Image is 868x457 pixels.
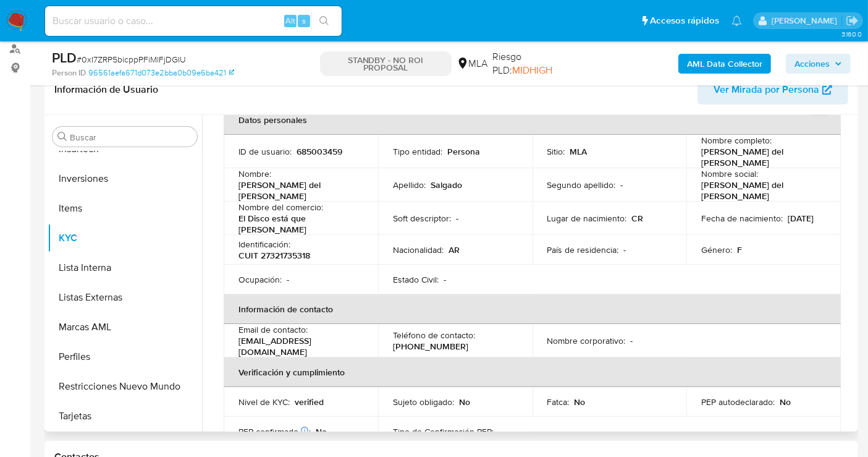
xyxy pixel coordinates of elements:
p: MLA [570,146,588,157]
p: Estado Civil : [393,274,439,285]
p: Nivel de KYC : [238,396,290,408]
p: Tipo de Confirmación PEP : [393,426,494,437]
button: KYC [48,223,202,253]
p: No [459,396,470,408]
p: Nacionalidad : [393,244,444,255]
button: Inversiones [48,164,202,194]
p: Nombre del comercio : [238,202,323,213]
button: AML Data Collector [678,54,771,74]
p: Persona [447,146,480,157]
p: Soft descriptor : [393,213,451,224]
p: Ocupación : [238,274,282,285]
span: Riesgo PLD: [493,50,583,77]
p: El Disco está que [PERSON_NAME] [238,213,358,235]
p: Email de contacto : [238,324,308,335]
p: STANDBY - NO ROI PROPOSAL [320,51,452,76]
button: Acciones [786,54,851,74]
b: Person ID [52,67,86,79]
span: 3.160.0 [841,29,862,39]
span: # 0xI7ZRP5bicppPFiMlFjDGIU [77,53,186,66]
h1: Información de Usuario [54,83,158,96]
p: ID de usuario : [238,146,292,157]
button: Perfiles [48,342,202,372]
p: PEP autodeclarado : [701,396,775,408]
p: - [456,213,458,224]
span: s [302,15,306,27]
b: PLD [52,48,77,67]
p: - [631,335,633,346]
a: Notificaciones [731,15,742,26]
span: MIDHIGH [513,63,553,77]
p: Nombre completo : [701,135,772,146]
p: Lugar de nacimiento : [547,213,627,224]
button: Buscar [57,132,67,142]
button: search-icon [311,12,337,30]
button: Listas Externas [48,283,202,312]
p: Género : [701,244,732,255]
p: - [444,274,446,285]
div: MLA [457,57,488,70]
p: Salgado [431,179,462,190]
p: CR [632,213,644,224]
input: Buscar [70,132,192,143]
p: PEP confirmado : [238,426,311,437]
a: Salir [846,14,859,27]
th: Información de contacto [224,294,841,324]
p: AR [449,244,460,255]
input: Buscar usuario o caso... [45,13,342,29]
span: Accesos rápidos [650,14,719,27]
th: Verificación y cumplimiento [224,357,841,387]
p: Teléfono de contacto : [393,330,475,341]
button: Items [48,194,202,223]
p: sandra.chabay@mercadolibre.com [772,15,841,27]
p: Apellido : [393,179,426,190]
p: Sitio : [547,146,565,157]
p: - [624,244,626,255]
p: [DATE] [788,213,814,224]
p: Nombre corporativo : [547,335,626,346]
p: - [499,426,501,437]
button: Ver Mirada por Persona [697,75,848,105]
p: Identificación : [238,239,290,250]
p: F [737,244,742,255]
a: 96561aefa671d073e2bba0b09e6ba421 [88,67,234,79]
p: No [316,426,327,437]
p: No [780,396,791,408]
p: - [621,179,623,190]
p: Fatca : [547,396,570,408]
p: CUIT 27321735318 [238,250,310,261]
p: [PERSON_NAME] del [PERSON_NAME] [701,179,821,202]
b: AML Data Collector [687,54,762,74]
p: [EMAIL_ADDRESS][DOMAIN_NAME] [238,335,358,357]
p: País de residencia : [547,244,619,255]
button: Lista Interna [48,253,202,283]
span: Ver Mirada por Persona [714,75,819,105]
p: Sujeto obligado : [393,396,454,408]
p: verified [295,396,324,408]
p: Nombre social : [701,168,758,179]
p: Fecha de nacimiento : [701,213,783,224]
p: Segundo apellido : [547,179,616,190]
p: [PERSON_NAME] del [PERSON_NAME] [238,179,358,202]
button: Marcas AML [48,312,202,342]
p: Tipo entidad : [393,146,442,157]
p: - [287,274,289,285]
span: Acciones [794,54,830,74]
button: Restricciones Nuevo Mundo [48,372,202,401]
p: No [575,396,586,408]
span: Alt [285,15,295,27]
p: Nombre : [238,168,271,179]
p: 685003459 [297,146,342,157]
p: [PHONE_NUMBER] [393,341,468,352]
th: Datos personales [224,105,841,135]
button: Tarjetas [48,401,202,431]
p: [PERSON_NAME] del [PERSON_NAME] [701,146,821,168]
